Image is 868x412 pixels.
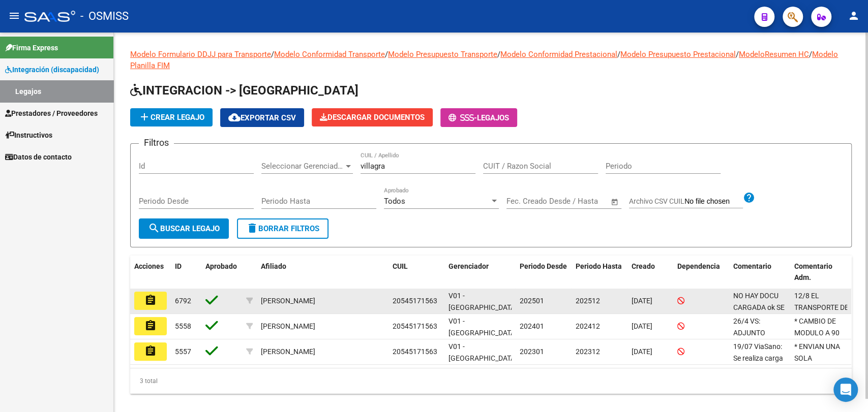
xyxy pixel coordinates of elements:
[144,294,157,306] mat-icon: assignment
[520,347,544,356] span: 202301
[257,256,388,289] datatable-header-cell: Afiliado
[576,322,600,330] span: 202412
[549,197,598,206] input: End date
[5,42,58,53] span: Firma Express
[629,197,684,205] span: Archivo CSV CUIL
[139,136,174,150] h3: Filtros
[8,10,20,22] mat-icon: menu
[138,113,204,122] span: Crear Legajo
[794,262,832,282] span: Comentario Adm.
[448,113,477,122] span: -
[228,113,296,122] span: Exportar CSV
[516,256,572,289] datatable-header-cell: Periodo Desde
[448,292,517,311] span: V01 - [GEOGRAPHIC_DATA]
[246,222,258,234] mat-icon: delete
[138,111,151,123] mat-icon: add
[632,322,652,330] span: [DATE]
[148,224,220,233] span: Buscar Legajo
[576,297,600,305] span: 202512
[520,297,544,305] span: 202501
[684,197,743,206] input: Archivo CSV CUIL
[5,151,72,163] span: Datos de contacto
[393,262,408,270] span: CUIL
[175,322,191,330] span: 5558
[677,262,720,270] span: Dependencia
[261,295,315,307] div: [PERSON_NAME]
[130,108,213,126] button: Crear Legajo
[729,256,790,289] datatable-header-cell: Comentario
[609,196,621,208] button: Open calendar
[80,5,129,27] span: - OSMISS
[171,256,201,289] datatable-header-cell: ID
[520,262,567,270] span: Periodo Desde
[175,297,191,305] span: 6792
[144,320,157,332] mat-icon: assignment
[237,218,328,239] button: Borrar Filtros
[393,297,437,305] span: 20545171563
[246,224,319,233] span: Borrar Filtros
[320,113,425,122] span: Descargar Documentos
[576,347,600,356] span: 202312
[733,292,785,334] span: NO HAY DOCU CARGADA ok SE CARGA MAIE E INFORME
[5,130,52,141] span: Instructivos
[261,321,315,332] div: [PERSON_NAME]
[274,50,385,59] a: Modelo Conformidad Transporte
[393,347,437,356] span: 20545171563
[440,108,517,127] button: -Legajos
[632,347,652,356] span: [DATE]
[384,197,405,206] span: Todos
[134,262,164,270] span: Acciones
[620,50,736,59] a: Modelo Presupuesto Prestacional
[130,83,358,98] span: INTEGRACION -> [GEOGRAPHIC_DATA]
[130,256,171,289] datatable-header-cell: Acciones
[477,113,509,122] span: Legajos
[393,322,437,330] span: 20545171563
[261,162,344,171] span: Seleccionar Gerenciador
[388,256,444,289] datatable-header-cell: CUIL
[673,256,729,289] datatable-header-cell: Dependencia
[572,256,627,289] datatable-header-cell: Periodo Hasta
[312,108,433,126] button: Descargar Documentos
[201,256,242,289] datatable-header-cell: Aprobado
[448,342,517,362] span: V01 - [GEOGRAPHIC_DATA]
[848,10,860,22] mat-icon: person
[130,49,852,394] div: / / / / / /
[794,317,840,348] span: * CAMBIO DE MODULO A 90 EN 2024!!
[228,111,241,123] mat-icon: cloud_download
[444,256,516,289] datatable-header-cell: Gerenciador
[627,256,673,289] datatable-header-cell: Creado
[175,347,191,356] span: 5557
[632,262,655,270] span: Creado
[632,297,652,305] span: [DATE]
[448,262,489,270] span: Gerenciador
[205,262,237,270] span: Aprobado
[388,50,497,59] a: Modelo Presupuesto Transporte
[743,192,755,204] mat-icon: help
[520,322,544,330] span: 202401
[739,50,809,59] a: ModeloResumen HC
[733,262,771,270] span: Comentario
[220,108,304,127] button: Exportar CSV
[144,345,157,357] mat-icon: assignment
[790,256,851,289] datatable-header-cell: Comentario Adm.
[576,262,622,270] span: Periodo Hasta
[5,108,98,119] span: Prestadores / Proveedores
[175,262,182,270] span: ID
[448,317,517,337] span: V01 - [GEOGRAPHIC_DATA]
[506,197,540,206] input: Start date
[130,50,271,59] a: Modelo Formulario DDJJ para Transporte
[261,262,286,270] span: Afiliado
[148,222,160,234] mat-icon: search
[5,64,99,75] span: Integración (discapacidad)
[130,368,852,394] div: 3 total
[261,346,315,358] div: [PERSON_NAME]
[500,50,617,59] a: Modelo Conformidad Prestacional
[833,377,858,402] div: Open Intercom Messenger
[139,218,229,239] button: Buscar Legajo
